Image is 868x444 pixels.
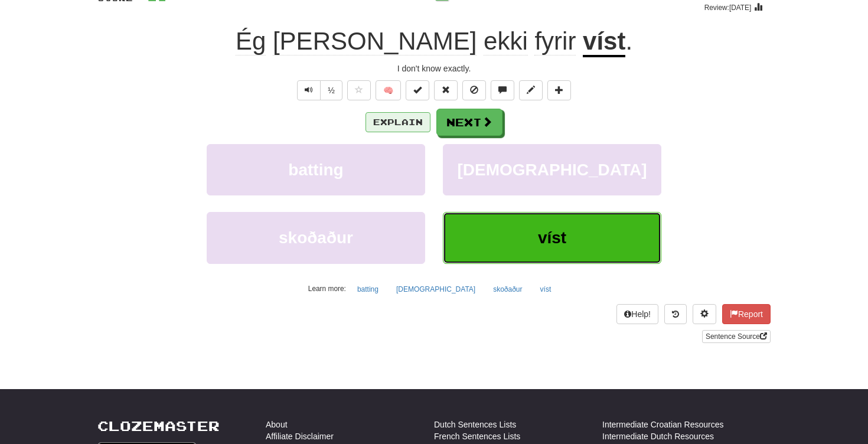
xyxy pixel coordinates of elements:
[664,304,687,324] button: Round history (alt+y)
[519,80,543,100] button: Edit sentence (alt+d)
[602,419,723,430] a: Intermediate Croatian Resources
[462,80,486,100] button: Ignore sentence (alt+i)
[97,63,771,74] div: I don't know exactly.
[436,109,502,136] button: Next
[295,80,342,100] div: Text-to-speech controls
[434,419,516,430] a: Dutch Sentences Lists
[266,419,288,430] a: About
[534,27,576,56] span: fyrir
[347,80,371,100] button: Favorite sentence (alt+f)
[390,280,482,298] button: [DEMOGRAPHIC_DATA]
[443,212,661,263] button: víst
[376,80,401,100] button: 🧠
[207,144,425,195] button: batting
[484,27,528,56] span: ekki
[297,80,321,100] button: Play sentence audio (ctl+space)
[702,330,771,343] a: Sentence Source
[266,430,334,442] a: Affiliate Disclaimer
[434,430,520,442] a: French Sentences Lists
[406,80,429,100] button: Set this sentence to 100% Mastered (alt+m)
[443,144,661,195] button: [DEMOGRAPHIC_DATA]
[279,228,353,247] span: skoðaður
[458,161,647,179] span: [DEMOGRAPHIC_DATA]
[538,228,566,247] span: víst
[351,280,385,298] button: batting
[366,112,430,132] button: Explain
[487,280,528,298] button: skoðaður
[207,212,425,263] button: skoðaður
[288,161,343,179] span: batting
[625,27,632,55] span: .
[491,80,514,100] button: Discuss sentence (alt+u)
[320,80,342,100] button: ½
[236,27,266,56] span: Ég
[434,80,458,100] button: Reset to 0% Mastered (alt+r)
[583,27,625,57] u: víst
[547,80,571,100] button: Add to collection (alt+a)
[97,419,220,433] a: Clozemaster
[308,285,346,293] small: Learn more:
[722,304,771,324] button: Report
[704,4,752,12] small: Review: [DATE]
[602,430,714,442] a: Intermediate Dutch Resources
[273,27,477,56] span: [PERSON_NAME]
[616,304,658,324] button: Help!
[534,280,558,298] button: víst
